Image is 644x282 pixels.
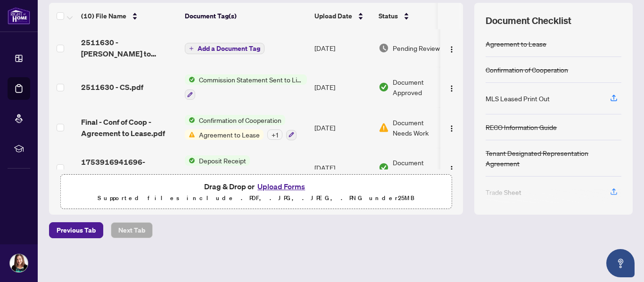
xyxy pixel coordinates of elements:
[77,3,181,29] th: (10) File Name
[448,125,455,132] img: Logo
[255,180,308,193] button: Upload Forms
[311,148,375,188] td: [DATE]
[379,162,389,173] img: Document Status
[8,7,30,24] img: logo
[195,155,250,166] span: Deposit Receipt
[486,14,571,27] span: Document Checklist
[185,74,195,85] img: Status Icon
[311,29,375,67] td: [DATE]
[189,46,194,51] span: plus
[61,175,451,209] span: Drag & Drop orUpload FormsSupported files include .PDF, .JPG, .JPEG, .PNG under25MB
[444,80,459,95] button: Logo
[185,155,250,181] button: Status IconDeposit Receipt
[486,64,568,75] div: Confirmation of Cooperation
[185,115,297,140] button: Status IconConfirmation of CooperationStatus IconAgreement to Lease+1
[448,46,455,53] img: Logo
[185,43,264,54] button: Add a Document Tag
[81,37,177,59] span: 2511630 - [PERSON_NAME] to review.pdf
[111,222,153,238] button: Next Tab
[81,81,143,93] span: 2511630 - CS.pdf
[379,122,389,133] img: Document Status
[311,67,375,107] td: [DATE]
[57,223,96,238] span: Previous Tab
[198,45,260,52] span: Add a Document Tag
[81,116,177,139] span: Final - Conf of Coop - Agreement to Lease.pdf
[10,254,28,272] img: Profile Icon
[81,11,126,21] span: (10) File Name
[486,93,550,104] div: MLS Leased Print Out
[393,77,451,97] span: Document Approved
[486,39,546,49] div: Agreement to Lease
[448,85,455,92] img: Logo
[393,43,440,53] span: Pending Review
[195,74,307,85] span: Commission Statement Sent to Listing Brokerage
[393,117,442,138] span: Document Needs Work
[486,187,521,197] div: Trade Sheet
[267,129,282,140] div: + 1
[185,42,264,55] button: Add a Document Tag
[49,222,103,238] button: Previous Tab
[486,122,557,132] div: RECO Information Guide
[314,11,352,21] span: Upload Date
[379,11,398,21] span: Status
[195,115,285,125] span: Confirmation of Cooperation
[185,115,195,125] img: Status Icon
[379,82,389,92] img: Document Status
[204,180,308,193] span: Drag & Drop or
[185,155,195,166] img: Status Icon
[81,156,177,179] span: 1753916941696-TRADERECORDS2187848-54ROLLINGACRESDRIVE-OPEN-.PDF
[379,43,389,53] img: Document Status
[66,193,446,204] p: Supported files include .PDF, .JPG, .JPEG, .PNG under 25 MB
[185,129,195,140] img: Status Icon
[486,148,621,169] div: Tenant Designated Representation Agreement
[444,160,459,175] button: Logo
[375,3,455,29] th: Status
[606,249,635,277] button: Open asap
[311,107,375,148] td: [DATE]
[311,3,375,29] th: Upload Date
[195,129,264,140] span: Agreement to Lease
[181,3,311,29] th: Document Tag(s)
[444,120,459,135] button: Logo
[444,40,459,56] button: Logo
[448,165,455,173] img: Logo
[393,157,451,178] span: Document Approved
[185,74,307,100] button: Status IconCommission Statement Sent to Listing Brokerage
